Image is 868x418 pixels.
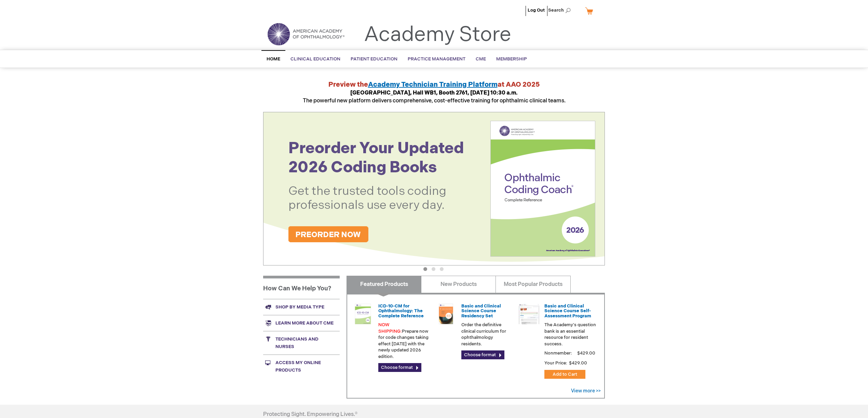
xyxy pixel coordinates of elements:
span: Membership [496,56,527,62]
a: ICD-10-CM for Ophthalmology: The Complete Reference [378,303,424,319]
a: Academy Technician Training Platform [368,81,498,89]
span: Add to Cart [553,372,577,377]
button: 1 of 3 [423,267,427,271]
a: Choose format [461,350,504,359]
strong: Nonmember: [544,349,572,358]
p: Order the definitive clinical curriculum for ophthalmology residents. [461,322,513,347]
a: Featured Products [347,276,421,293]
span: Practice Management [408,56,465,62]
img: bcscself_20.jpg [519,304,539,324]
strong: Preview the at AAO 2025 [328,81,540,89]
span: Patient Education [351,56,397,62]
a: Technicians and nurses [263,331,340,355]
a: Academy Store [364,23,511,47]
button: 2 of 3 [432,267,435,271]
span: $429.00 [568,360,588,366]
span: The powerful new platform delivers comprehensive, cost-effective training for ophthalmic clinical... [303,90,566,104]
a: Choose format [378,363,421,372]
span: Clinical Education [290,56,340,62]
button: Add to Cart [544,370,585,379]
p: The Academy's question bank is an essential resource for resident success. [544,322,596,347]
h1: How Can We Help You? [263,276,340,299]
img: 0120008u_42.png [353,304,373,324]
button: 3 of 3 [440,267,444,271]
a: Basic and Clinical Science Course Residency Set [461,303,501,319]
span: Home [267,56,280,62]
a: Log Out [528,8,545,13]
a: Access My Online Products [263,355,340,378]
span: $429.00 [576,350,596,356]
h4: Protecting Sight. Empowering Lives.® [263,412,357,418]
font: NOW SHIPPING: [378,322,402,334]
strong: Your Price: [544,360,567,366]
img: 02850963u_47.png [436,304,456,324]
a: Basic and Clinical Science Course Self-Assessment Program [544,303,591,319]
a: View more >> [571,388,601,394]
span: Search [548,3,574,17]
p: Prepare now for code changes taking effect [DATE] with the newly updated 2026 edition. [378,322,430,360]
a: New Products [421,276,496,293]
strong: [GEOGRAPHIC_DATA], Hall WB1, Booth 2761, [DATE] 10:30 a.m. [350,90,518,96]
span: CME [476,56,486,62]
a: Learn more about CME [263,315,340,331]
a: Shop by media type [263,299,340,315]
a: Most Popular Products [496,276,570,293]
